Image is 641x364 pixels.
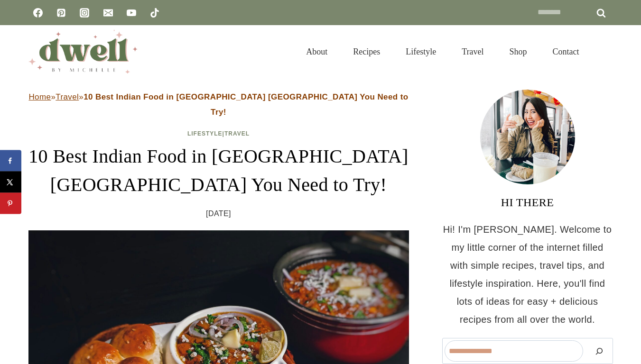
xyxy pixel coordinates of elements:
nav: Primary Navigation [293,35,592,68]
button: View Search Form [597,44,613,60]
a: Recipes [340,35,393,68]
a: YouTube [122,3,141,22]
time: [DATE] [206,207,231,221]
a: Travel [224,130,250,137]
a: Travel [56,92,79,101]
a: Facebook [28,3,47,22]
strong: 10 Best Indian Food in [GEOGRAPHIC_DATA] [GEOGRAPHIC_DATA] You Need to Try! [84,92,408,117]
span: | [187,130,250,137]
a: Lifestyle [393,35,449,68]
a: Shop [496,35,539,68]
span: » » [28,92,408,117]
h3: HI THERE [442,194,613,211]
a: Travel [449,35,496,68]
a: Home [28,92,51,101]
img: DWELL by michelle [28,30,138,73]
h1: 10 Best Indian Food in [GEOGRAPHIC_DATA] [GEOGRAPHIC_DATA] You Need to Try! [28,142,409,199]
a: About [293,35,340,68]
a: Lifestyle [187,130,223,137]
p: Hi! I'm [PERSON_NAME]. Welcome to my little corner of the internet filled with simple recipes, tr... [442,220,613,328]
a: Contact [540,35,592,68]
a: Pinterest [52,3,71,22]
a: Instagram [75,3,94,22]
a: TikTok [145,3,164,22]
a: Email [99,3,118,22]
button: Search [588,340,611,362]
